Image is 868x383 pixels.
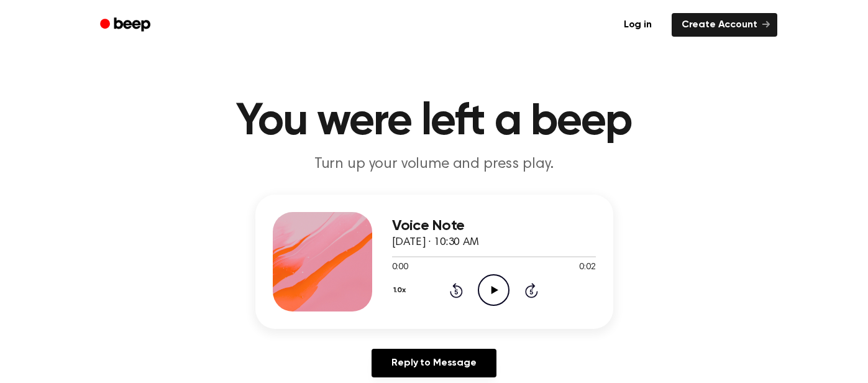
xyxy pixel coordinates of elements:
[392,280,411,301] button: 1.0x
[116,99,752,144] h1: You were left a beep
[372,349,496,377] a: Reply to Message
[196,154,673,175] p: Turn up your volume and press play.
[611,11,664,39] a: Log in
[392,261,408,274] span: 0:00
[392,218,596,234] h3: Voice Note
[392,237,479,248] span: [DATE] · 10:30 AM
[672,13,777,37] a: Create Account
[91,13,162,37] a: Beep
[579,261,595,274] span: 0:02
